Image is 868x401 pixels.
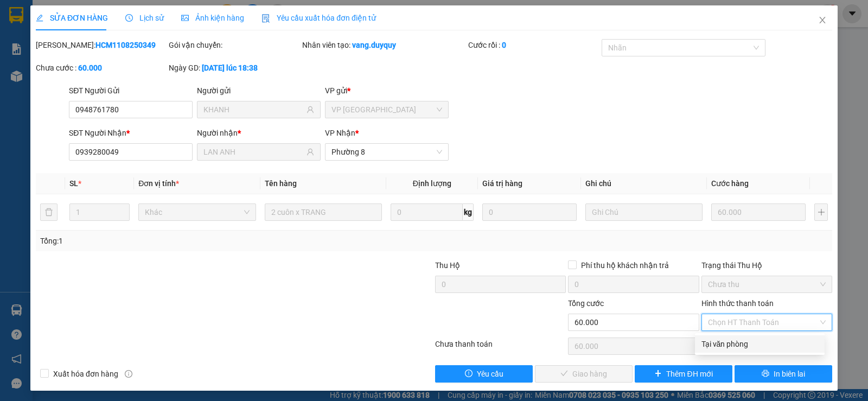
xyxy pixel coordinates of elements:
[261,14,270,23] img: icon
[762,370,769,378] span: printer
[69,85,193,97] div: SĐT Người Gửi
[95,41,156,49] b: HCM1108250349
[331,101,442,118] span: VP Sài Gòn
[477,368,503,380] span: Yêu cầu
[325,129,355,137] span: VP Nhận
[49,368,123,380] span: Xuất hóa đơn hàng
[807,5,838,36] button: Close
[568,299,604,308] span: Tổng cước
[202,63,258,72] b: [DATE] lúc 18:38
[69,179,78,188] span: SL
[203,104,304,116] input: Tên người gửi
[635,365,732,383] button: plusThêm ĐH mới
[331,144,442,160] span: Phường 8
[40,235,336,247] div: Tổng: 1
[69,127,193,139] div: SĐT Người Nhận
[577,259,673,271] span: Phí thu hộ khách nhận trả
[711,179,749,188] span: Cước hàng
[36,62,167,74] div: Chưa cước :
[302,39,467,51] div: Nhân viên tạo:
[581,173,707,194] th: Ghi chú
[708,314,826,330] span: Chọn HT Thanh Toán
[125,14,133,22] span: clock-circle
[36,14,43,22] span: edit
[181,14,189,22] span: picture
[701,259,832,271] div: Trạng thái Thu Hộ
[820,319,826,326] span: close-circle
[78,63,102,72] b: 60.000
[261,14,376,22] span: Yêu cầu xuất hóa đơn điện tử
[125,14,164,22] span: Lịch sử
[711,203,806,221] input: 0
[203,146,304,158] input: Tên người nhận
[435,261,460,270] span: Thu Hộ
[468,39,599,51] div: Cước rồi :
[708,276,826,292] span: Chưa thu
[36,39,167,51] div: [PERSON_NAME]:
[307,106,314,113] span: user
[197,127,321,139] div: Người nhận
[434,338,567,357] div: Chưa thanh toán
[265,203,382,221] input: VD: Bàn, Ghế
[169,39,299,51] div: Gói vận chuyển:
[36,14,108,22] span: SỬA ĐƠN HÀNG
[413,179,451,188] span: Định lượng
[125,370,132,378] span: info-circle
[482,203,577,221] input: 0
[181,14,244,22] span: Ảnh kiện hàng
[735,365,832,383] button: printerIn biên lai
[197,85,321,97] div: Người gửi
[307,148,314,156] span: user
[169,62,299,74] div: Ngày GD:
[145,204,249,220] span: Khác
[585,203,703,221] input: Ghi Chú
[265,179,297,188] span: Tên hàng
[814,203,828,221] button: plus
[701,338,818,350] div: Tại văn phòng
[325,85,449,97] div: VP gửi
[502,41,506,49] b: 0
[352,41,396,49] b: vang.duyquy
[435,365,533,383] button: exclamation-circleYêu cầu
[138,179,179,188] span: Đơn vị tính
[465,370,473,378] span: exclamation-circle
[463,203,474,221] span: kg
[654,370,662,378] span: plus
[818,16,827,24] span: close
[701,299,774,308] label: Hình thức thanh toán
[666,368,712,380] span: Thêm ĐH mới
[774,368,805,380] span: In biên lai
[40,203,58,221] button: delete
[482,179,522,188] span: Giá trị hàng
[535,365,633,383] button: checkGiao hàng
